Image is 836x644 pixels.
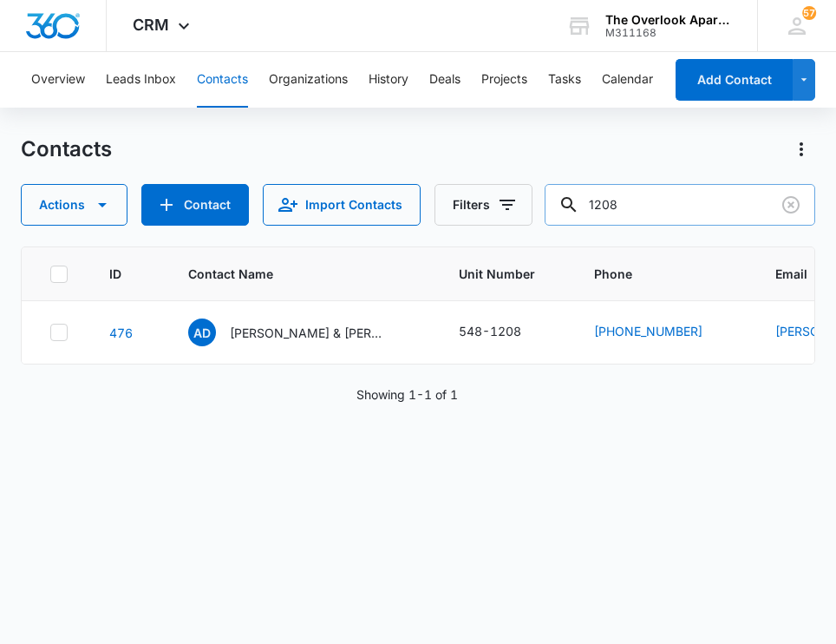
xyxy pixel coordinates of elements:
button: Overview [31,52,85,108]
input: Search Contacts [545,184,815,226]
button: Add Contact [141,184,249,226]
a: [PHONE_NUMBER] [594,322,702,340]
button: Calendar [602,52,653,108]
span: Phone [594,265,709,283]
button: Filters [434,184,532,226]
button: Organizations [269,52,348,108]
a: Navigate to contact details page for Ashley Dibble & Steven Scribner [109,325,133,340]
div: Phone - (720) 291-8202 - Select to Edit Field [594,322,734,343]
span: CRM [133,16,169,34]
div: Contact Name - Ashley Dibble & Steven Scribner - Select to Edit Field [188,319,417,346]
div: 548-1208 [459,322,521,340]
div: notifications count [802,6,816,20]
div: Unit Number - 548-1208 - Select to Edit Field [459,322,552,343]
h1: Contacts [21,136,112,162]
span: Contact Name [188,265,392,283]
button: Deals [429,52,460,108]
span: Unit Number [459,265,552,283]
button: Import Contacts [263,184,421,226]
button: Contacts [197,52,248,108]
button: Actions [787,135,815,163]
button: Leads Inbox [106,52,176,108]
button: Tasks [548,52,581,108]
span: 57 [802,6,816,20]
button: Actions [21,184,127,226]
button: Clear [777,191,805,219]
span: ID [109,265,121,283]
button: Projects [481,52,527,108]
button: Add Contact [676,59,793,101]
p: [PERSON_NAME] & [PERSON_NAME] [230,324,386,342]
div: account name [605,13,732,27]
p: Showing 1-1 of 1 [356,385,458,404]
button: History [369,52,408,108]
div: account id [605,27,732,39]
span: AD [188,319,216,346]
